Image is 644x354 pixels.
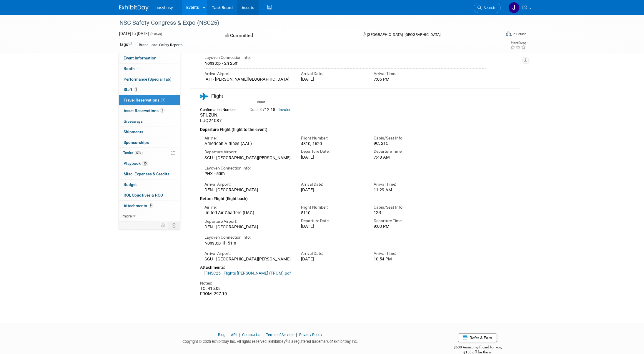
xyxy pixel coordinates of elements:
sup: ® [285,339,287,342]
a: Event Information [119,53,180,63]
div: Brand Lead: Safety Reports [137,42,184,48]
div: Arrival Time: [374,251,437,256]
span: | [226,333,230,337]
span: SPUZUN, LUQ24037 [200,112,222,123]
i: Booth reservation complete [137,67,140,70]
div: Event Rating [510,41,526,44]
span: Attachments [124,203,153,208]
span: Giveaways [124,119,143,124]
a: Booth [119,64,180,74]
div: IAH - [PERSON_NAME][GEOGRAPHIC_DATA] [204,77,292,82]
div: 7:05 PM [374,77,437,82]
div: 9C, 21C [374,141,437,146]
span: 9 [149,203,153,208]
div: Arrival Time: [374,182,437,187]
td: Tags [119,41,132,48]
div: DEN - [GEOGRAPHIC_DATA] [204,224,292,230]
div: Layover/Connection Info: [204,55,486,60]
span: 50% [135,151,143,155]
a: Misc. Expenses & Credits [119,169,180,179]
div: 9:03 PM [374,224,437,229]
span: busybusy [156,5,173,10]
div: SGU - [GEOGRAPHIC_DATA][PERSON_NAME] [204,256,292,262]
div: Cabin/Seat Info: [374,205,437,210]
a: Budget [119,180,180,190]
div: 4810, 1620 [301,141,365,146]
div: Ryan Reber [256,92,266,104]
a: Staff3 [119,84,180,95]
span: [GEOGRAPHIC_DATA], [GEOGRAPHIC_DATA] [367,32,440,37]
span: 1 [160,108,164,113]
a: Refer & Earn [458,333,497,342]
span: Event Information [124,56,157,60]
div: TO: 415.08 FROM: 297.10 [200,286,486,297]
div: Airline: [204,205,292,210]
div: Layover/Connection Info: [204,165,486,171]
div: PHX - 50m [204,171,486,176]
a: Search [474,3,501,13]
span: more [122,214,132,218]
a: more [119,211,180,221]
td: Toggle Event Tabs [168,222,180,229]
div: Flight Number: [301,135,365,141]
a: Shipments [119,127,180,137]
div: NSC Safety Congress & Expo (NSC25) [117,18,492,28]
div: Departure Date: [301,149,365,154]
div: [DATE] [301,187,365,192]
span: ROI, Objectives & ROO [124,193,163,197]
div: Cabin/Seat Info: [374,135,437,141]
span: Tasks [123,150,143,155]
div: Confirmation Number: [200,106,241,112]
img: Jacob Smiley [508,2,520,13]
span: Flight [211,93,223,99]
div: 7:48 AM [374,154,437,160]
div: Departure Time: [374,218,437,224]
div: [DATE] [301,77,365,82]
span: Playbook [124,161,148,166]
img: Format-Inperson.png [506,31,512,36]
div: Arrival Airport: [204,182,292,187]
div: Departure Airport: [204,219,292,224]
span: 3 [161,98,165,102]
a: Blog [218,333,225,337]
div: United Air Charters (UAC) [204,210,292,215]
a: Playbook15 [119,158,180,169]
div: 11:29 AM [374,187,437,192]
a: NSC25 - Flights [PERSON_NAME] (FROM).pdf [204,271,291,275]
div: 5110 [301,210,365,215]
a: Giveaways [119,116,180,127]
div: DEN - [GEOGRAPHIC_DATA] [204,187,292,192]
span: Budget [124,182,137,187]
div: Ryan Reber [257,100,265,104]
div: Arrival Date: [301,182,365,187]
div: Arrival Airport: [204,251,292,256]
a: Attachments9 [119,201,180,211]
div: Return Flight (flight back) [200,192,486,202]
span: Misc. Expenses & Credits [124,172,169,176]
span: Search [482,6,495,10]
div: Copyright © 2025 ExhibitDay, Inc. All rights reserved. ExhibitDay is a registered trademark of Ex... [119,338,422,344]
a: Asset Reservations1 [119,106,180,116]
div: Departure Date: [301,218,365,224]
div: Arrival Date: [301,71,365,77]
span: | [294,333,298,337]
span: Sponsorships [124,140,149,145]
div: [DATE] [301,256,365,262]
div: Departure Airport: [204,149,292,155]
span: Asset Reservations [124,108,164,113]
div: [DATE] [301,224,365,229]
div: Event Format [466,31,527,39]
span: 712.18 [249,107,278,112]
div: Nonstop - 2h 25m [204,61,486,66]
div: Notes: [200,280,486,286]
a: Sponsorships [119,137,180,148]
div: Committed [223,31,353,41]
a: Privacy Policy [299,333,322,337]
a: ROI, Objectives & ROO [119,190,180,200]
a: Contact Us [242,333,260,337]
div: Attachments: [200,265,486,270]
a: Invoice [279,107,291,112]
div: 10:54 PM [374,256,437,262]
span: Shipments [124,129,143,134]
span: [DATE] [DATE] [119,31,149,36]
